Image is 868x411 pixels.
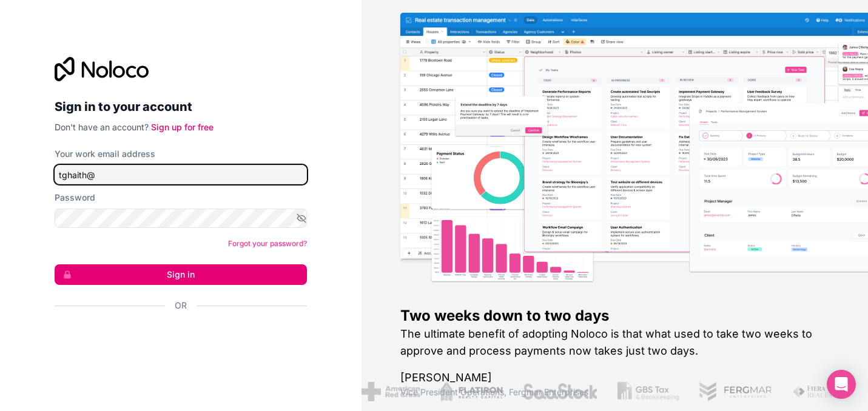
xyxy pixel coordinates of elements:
[55,96,307,118] h2: Sign in to your account
[55,209,307,228] input: Password
[49,325,303,352] iframe: Sign in with Google Button
[400,306,829,326] h1: Two weeks down to two days
[55,122,149,132] span: Don't have an account?
[827,370,856,399] div: Open Intercom Messenger
[151,122,214,132] a: Sign up for free
[55,264,307,285] button: Sign in
[400,326,829,359] h2: The ultimate benefit of adopting Noloco is that what used to take two weeks to approve and proces...
[400,369,829,386] h1: [PERSON_NAME]
[55,192,95,204] label: Password
[55,148,155,160] label: Your work email address
[351,382,410,401] img: /assets/american-red-cross-BAupjrZR.png
[400,386,829,398] h1: Vice President Operations , Fergmar Enterprises
[175,299,187,312] span: Or
[228,239,307,248] a: Forgot your password?
[55,165,307,184] input: Email address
